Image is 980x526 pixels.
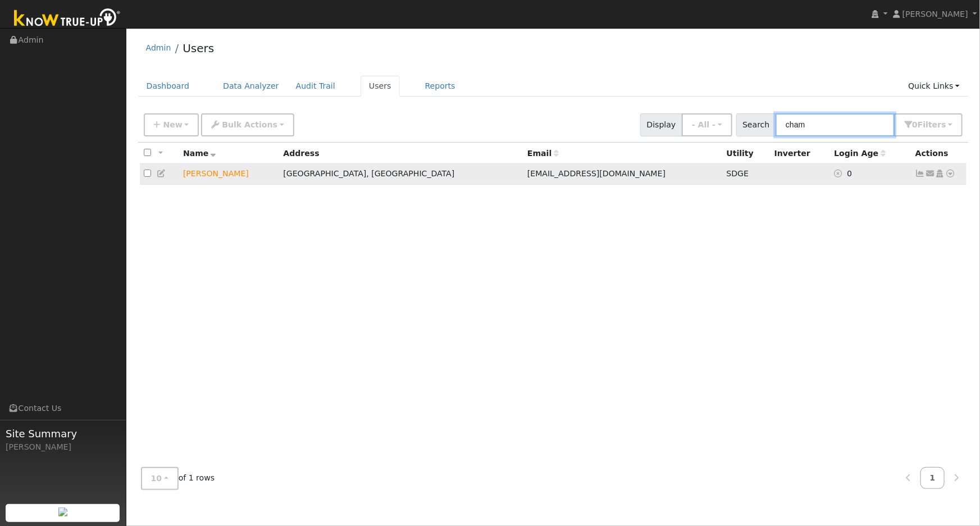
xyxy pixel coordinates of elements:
div: [PERSON_NAME] [6,441,120,453]
span: New [163,120,182,129]
a: Audit Trail [288,76,344,97]
span: SDGE [727,169,749,178]
a: Reports [417,76,464,97]
div: Utility [727,148,767,159]
div: Address [283,148,519,159]
button: - All - [682,113,732,136]
span: Filter [918,120,946,129]
td: [GEOGRAPHIC_DATA], [GEOGRAPHIC_DATA] [279,164,523,185]
span: Email [527,149,559,158]
button: New [144,113,199,136]
input: Search [776,113,895,136]
a: Admin [146,43,171,52]
a: Login As [935,169,945,178]
button: 10 [141,467,179,490]
a: Quick Links [900,76,968,97]
span: Display [640,113,682,136]
span: Name [183,149,216,158]
span: [PERSON_NAME] [902,10,968,19]
a: Other actions [946,168,956,180]
a: elizabethchampion@hotmail.com [926,168,936,180]
span: Bulk Actions [222,120,277,129]
a: Edit User [157,169,167,178]
img: retrieve [58,507,67,516]
button: Bulk Actions [201,113,294,136]
span: Days since last login [834,149,886,158]
a: 1 [920,467,945,489]
span: Search [736,113,776,136]
a: Data Analyzer [215,76,288,97]
a: Users [361,76,400,97]
span: 09/17/2025 6:19:30 AM [847,169,852,178]
span: [EMAIL_ADDRESS][DOMAIN_NAME] [527,169,666,178]
span: 10 [151,474,162,483]
span: s [941,120,946,129]
div: Inverter [774,148,827,159]
td: Lead [179,164,279,185]
a: Show Graph [915,169,926,178]
a: No login access [834,169,847,178]
span: of 1 rows [141,467,215,490]
div: Actions [915,148,963,159]
a: Users [183,42,214,55]
img: Know True-Up [8,6,126,31]
a: Dashboard [138,76,198,97]
span: Site Summary [6,426,120,441]
button: 0Filters [894,113,963,136]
